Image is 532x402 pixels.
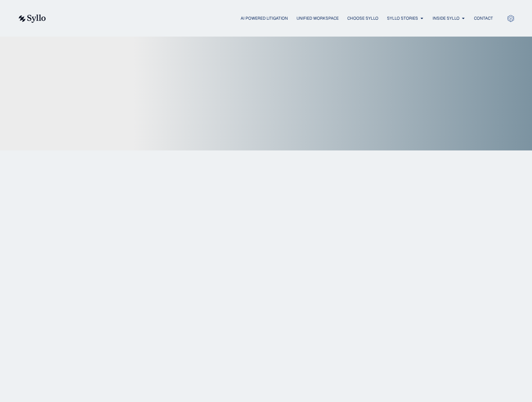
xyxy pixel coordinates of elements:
a: AI Powered Litigation [241,15,288,21]
a: Contact [474,15,493,21]
a: Inside Syllo [433,15,460,21]
a: Unified Workspace [297,15,339,21]
a: Choose Syllo [347,15,378,21]
img: syllo [18,14,46,23]
div: Menu Toggle [60,15,493,22]
a: Syllo Stories [387,15,418,21]
nav: Menu [60,15,493,22]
